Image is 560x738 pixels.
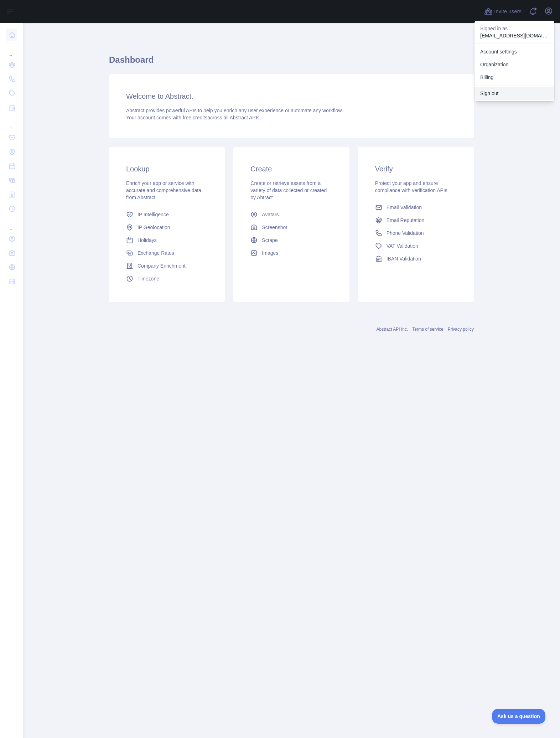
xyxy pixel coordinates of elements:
a: Phone Validation [372,227,460,239]
span: IP Geolocation [138,224,170,231]
a: Account settings [475,45,554,58]
span: IBAN Validation [387,255,421,262]
span: Phone Validation [387,229,424,237]
span: Enrich your app or service with accurate and comprehensive data from Abstract [126,180,201,200]
span: Avatars [262,211,279,218]
span: Exchange Rates [138,249,174,257]
div: ... [6,43,17,57]
p: [EMAIL_ADDRESS][DOMAIN_NAME] [480,32,549,39]
a: Exchange Rates [123,247,211,259]
span: VAT Validation [387,242,418,249]
h3: Welcome to Abstract. [126,91,457,101]
p: Signed in as [480,25,549,32]
span: IP Intelligence [138,211,169,218]
a: Images [248,247,335,259]
a: Scrape [248,234,335,247]
span: Create or retrieve assets from a variety of data collected or created by Abtract [250,180,327,200]
button: Billing [475,71,554,84]
div: ... [6,115,17,130]
h1: Dashboard [109,54,474,71]
span: Abstract provides powerful APIs to help you enrich any user experience or automate any workflow. [126,108,343,113]
span: Email Validation [387,204,422,211]
iframe: Toggle Customer Support [492,709,546,724]
a: Organization [475,58,554,71]
h3: Lookup [126,164,208,174]
button: Invite users [483,6,523,17]
span: Protect your app and ensure compliance with verification APIs [375,180,447,193]
a: Privacy policy [448,327,474,332]
a: Avatars [248,208,335,221]
span: Scrape [262,237,278,244]
span: Holidays [138,237,157,244]
span: Images [262,249,278,257]
a: IP Geolocation [123,221,211,234]
a: IP Intelligence [123,208,211,221]
span: Timezone [138,275,159,282]
h3: Create [250,164,332,174]
a: Screenshot [248,221,335,234]
h3: Verify [375,164,457,174]
span: Email Reputation [387,217,425,224]
span: Screenshot [262,224,287,231]
span: Invite users [494,7,522,16]
a: Email Reputation [372,214,460,227]
a: Company Enrichment [123,259,211,272]
a: Email Validation [372,201,460,214]
a: Terms of service [412,327,443,332]
div: ... [6,217,17,231]
button: Sign out [475,87,554,100]
a: Timezone [123,272,211,285]
a: Abstract API Inc. [377,327,408,332]
a: Holidays [123,234,211,247]
a: IBAN Validation [372,252,460,265]
span: Your account comes with across all Abstract APIs. [126,115,261,120]
span: Company Enrichment [138,262,186,269]
a: VAT Validation [372,239,460,252]
span: free credits [183,115,207,120]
